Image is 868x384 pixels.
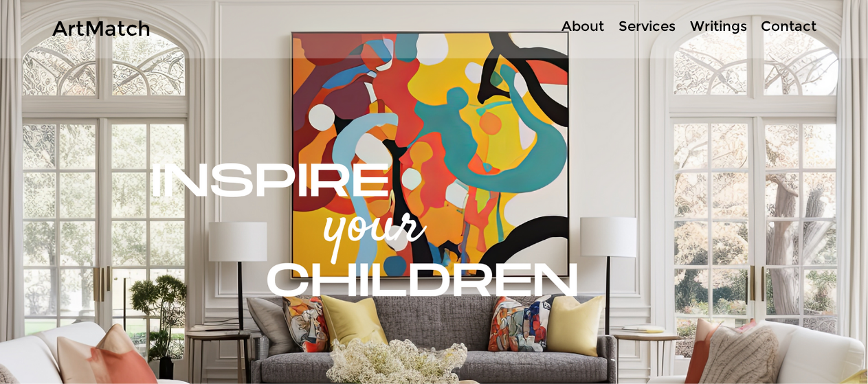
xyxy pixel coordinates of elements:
[612,16,682,36] p: Services
[682,16,754,36] a: Writings
[511,16,823,36] nav: Site
[754,16,823,36] p: Contact
[555,16,611,36] p: About
[683,16,754,36] p: Writings
[754,16,823,36] a: Contact
[52,16,151,41] a: ArtMatch
[611,16,682,36] a: Services
[554,16,611,36] a: About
